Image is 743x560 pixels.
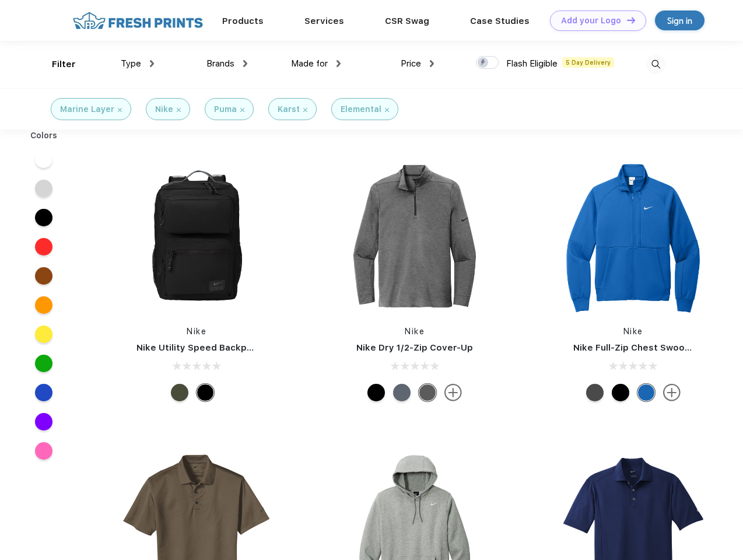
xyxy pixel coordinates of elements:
[356,342,473,353] a: Nike Dry 1/2-Zip Cover-Up
[69,10,206,31] img: fo%20logo%202.webp
[637,384,655,401] div: Royal
[419,384,436,401] div: Black Heather
[150,60,154,67] img: dropdown.png
[206,58,234,69] span: Brands
[385,16,429,26] a: CSR Swag
[197,384,214,401] div: Black
[556,159,711,314] img: func=resize&h=266
[337,60,341,67] img: dropdown.png
[573,342,728,353] a: Nike Full-Zip Chest Swoosh Jacket
[52,58,76,71] div: Filter
[401,58,421,69] span: Price
[187,327,206,336] a: Nike
[118,108,122,112] img: filter_cancel.svg
[121,58,141,69] span: Type
[586,384,604,401] div: Anthracite
[22,129,66,142] div: Colors
[240,108,244,112] img: filter_cancel.svg
[663,384,681,401] img: more.svg
[655,10,705,30] a: Sign in
[623,327,643,336] a: Nike
[214,103,237,116] div: Puma
[444,384,462,401] img: more.svg
[278,103,300,116] div: Karst
[562,57,614,68] span: 5 Day Delivery
[405,327,425,336] a: Nike
[136,342,262,353] a: Nike Utility Speed Backpack
[60,103,114,116] div: Marine Layer
[341,103,381,116] div: Elemental
[337,159,492,314] img: func=resize&h=266
[303,108,307,112] img: filter_cancel.svg
[561,16,621,26] div: Add your Logo
[222,16,264,26] a: Products
[243,60,247,67] img: dropdown.png
[646,55,665,74] img: desktop_search.svg
[430,60,434,67] img: dropdown.png
[171,384,188,401] div: Cargo Khaki
[667,14,692,27] div: Sign in
[367,384,385,401] div: Black
[304,16,344,26] a: Services
[155,103,173,116] div: Nike
[506,58,558,69] span: Flash Eligible
[291,58,328,69] span: Made for
[627,17,635,23] img: DT
[393,384,411,401] div: Navy Heather
[119,159,274,314] img: func=resize&h=266
[385,108,389,112] img: filter_cancel.svg
[612,384,629,401] div: Black
[177,108,181,112] img: filter_cancel.svg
